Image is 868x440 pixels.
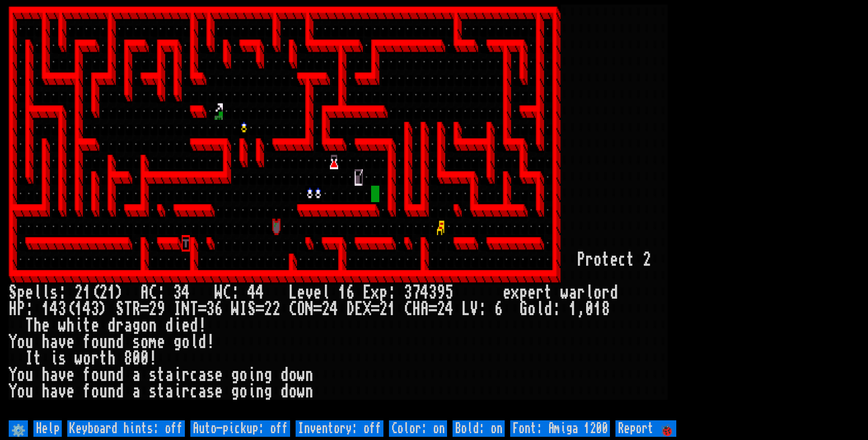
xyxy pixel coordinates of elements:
[313,284,322,301] div: e
[231,284,239,301] div: :
[256,367,264,383] div: n
[569,301,577,317] div: 1
[429,284,437,301] div: 3
[626,252,635,268] div: t
[42,383,50,400] div: h
[536,284,544,301] div: r
[643,252,651,268] div: 2
[198,301,206,317] div: =
[503,284,511,301] div: e
[157,367,165,383] div: t
[17,301,25,317] div: P
[280,367,289,383] div: d
[371,284,379,301] div: x
[388,301,396,317] div: 1
[198,317,206,334] div: !
[615,420,676,437] input: Report 🐞
[149,284,157,301] div: C
[108,350,116,367] div: h
[108,284,116,301] div: 1
[577,301,585,317] div: ,
[256,301,264,317] div: =
[618,252,626,268] div: c
[173,284,182,301] div: 3
[165,317,173,334] div: d
[552,301,561,317] div: :
[248,284,256,301] div: 4
[83,301,91,317] div: 4
[66,367,75,383] div: e
[132,334,140,350] div: s
[182,301,190,317] div: N
[297,284,305,301] div: e
[58,301,66,317] div: 3
[9,383,17,400] div: Y
[346,301,355,317] div: D
[264,367,272,383] div: g
[297,383,305,400] div: w
[25,367,33,383] div: u
[140,317,149,334] div: o
[50,350,58,367] div: i
[206,334,215,350] div: !
[83,284,91,301] div: 1
[124,350,132,367] div: 8
[99,301,108,317] div: )
[602,284,610,301] div: r
[149,334,157,350] div: m
[58,317,66,334] div: w
[50,383,58,400] div: a
[25,334,33,350] div: u
[429,301,437,317] div: =
[363,284,371,301] div: E
[99,284,108,301] div: 2
[363,301,371,317] div: X
[544,284,552,301] div: t
[42,301,50,317] div: 1
[206,301,215,317] div: 3
[215,367,223,383] div: e
[198,334,206,350] div: d
[173,317,182,334] div: i
[182,317,190,334] div: e
[91,334,99,350] div: o
[149,301,157,317] div: 2
[116,284,124,301] div: )
[305,383,313,400] div: n
[289,383,297,400] div: o
[108,317,116,334] div: d
[264,301,272,317] div: 2
[66,317,75,334] div: h
[165,383,173,400] div: a
[83,350,91,367] div: o
[215,383,223,400] div: e
[190,367,198,383] div: c
[9,420,28,437] input: ⚙️
[173,301,182,317] div: I
[577,252,585,268] div: P
[462,301,470,317] div: L
[248,383,256,400] div: i
[91,301,99,317] div: 3
[149,317,157,334] div: n
[91,367,99,383] div: o
[116,317,124,334] div: r
[67,420,185,437] input: Keyboard hints: off
[421,301,429,317] div: A
[42,317,50,334] div: e
[58,367,66,383] div: v
[33,420,62,437] input: Help
[437,301,445,317] div: 2
[108,367,116,383] div: n
[239,301,248,317] div: I
[58,284,66,301] div: :
[17,367,25,383] div: o
[25,383,33,400] div: u
[182,383,190,400] div: r
[173,334,182,350] div: g
[445,301,453,317] div: 4
[215,301,223,317] div: 6
[9,367,17,383] div: Y
[322,284,330,301] div: l
[42,334,50,350] div: h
